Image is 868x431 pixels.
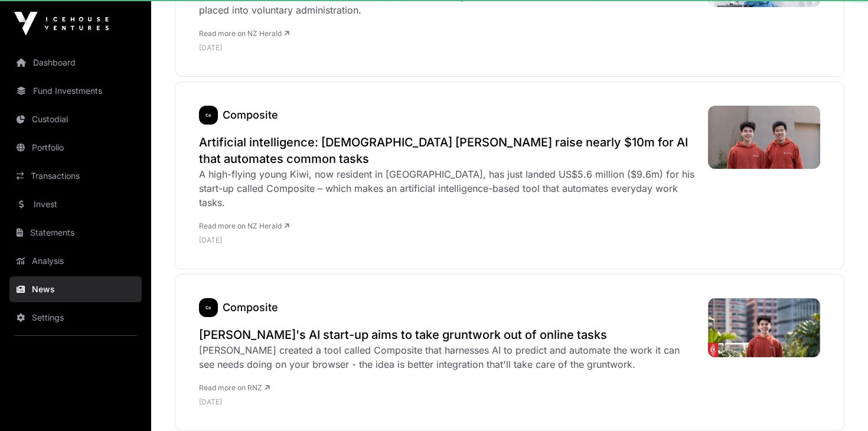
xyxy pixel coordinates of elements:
[14,12,109,35] img: Icehouse Ventures Logo
[9,78,142,104] a: Fund Investments
[9,276,142,302] a: News
[223,109,278,121] a: Composite
[9,135,142,161] a: Portfolio
[199,29,289,38] a: Read more on NZ Herald
[199,298,218,317] a: Composite
[708,298,820,357] img: 4K09P7D_Yang_Fan_Yun_jpg.png
[9,50,142,76] a: Dashboard
[199,134,696,167] a: Artificial intelligence: [DEMOGRAPHIC_DATA] [PERSON_NAME] raise nearly $10m for AI that automates...
[223,301,278,314] a: Composite
[199,106,218,125] img: composite410.png
[9,248,142,274] a: Analysis
[9,220,142,246] a: Statements
[199,236,696,245] p: [DATE]
[199,106,218,125] a: Composite
[199,383,270,392] a: Read more on RNZ
[199,397,696,407] p: [DATE]
[199,326,696,343] a: [PERSON_NAME]'s AI start-up aims to take gruntwork out of online tasks
[9,163,142,189] a: Transactions
[809,374,868,431] iframe: Chat Widget
[9,305,142,331] a: Settings
[199,298,218,317] img: composite410.png
[9,106,142,132] a: Custodial
[9,191,142,217] a: Invest
[708,106,820,169] img: IIIQ5KSFZZBRHCOOWWJ674PKEQ.jpg
[199,167,696,210] div: A high-flying young Kiwi, now resident in [GEOGRAPHIC_DATA], has just landed US$5.6 million ($9.6...
[199,43,696,53] p: [DATE]
[199,221,289,230] a: Read more on NZ Herald
[199,343,696,371] div: [PERSON_NAME] created a tool called Composite that harnesses AI to predict and automate the work ...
